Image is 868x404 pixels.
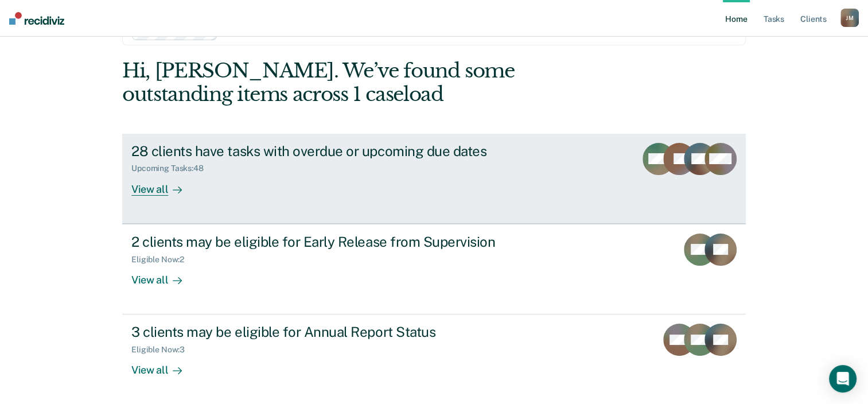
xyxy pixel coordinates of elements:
[131,355,196,377] div: View all
[131,264,196,286] div: View all
[829,365,857,393] div: Open Intercom Messenger
[840,9,859,27] div: J M
[122,224,746,314] a: 2 clients may be eligible for Early Release from SupervisionEligible Now:2View all
[122,59,621,106] div: Hi, [PERSON_NAME]. We’ve found some outstanding items across 1 caseload
[131,234,534,250] div: 2 clients may be eligible for Early Release from Supervision
[131,173,196,196] div: View all
[9,12,64,25] img: Recidiviz
[131,143,534,160] div: 28 clients have tasks with overdue or upcoming due dates
[131,345,194,355] div: Eligible Now : 3
[131,324,534,340] div: 3 clients may be eligible for Annual Report Status
[122,134,746,224] a: 28 clients have tasks with overdue or upcoming due datesUpcoming Tasks:48View all
[131,255,193,265] div: Eligible Now : 2
[840,9,859,27] button: JM
[131,164,213,173] div: Upcoming Tasks : 48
